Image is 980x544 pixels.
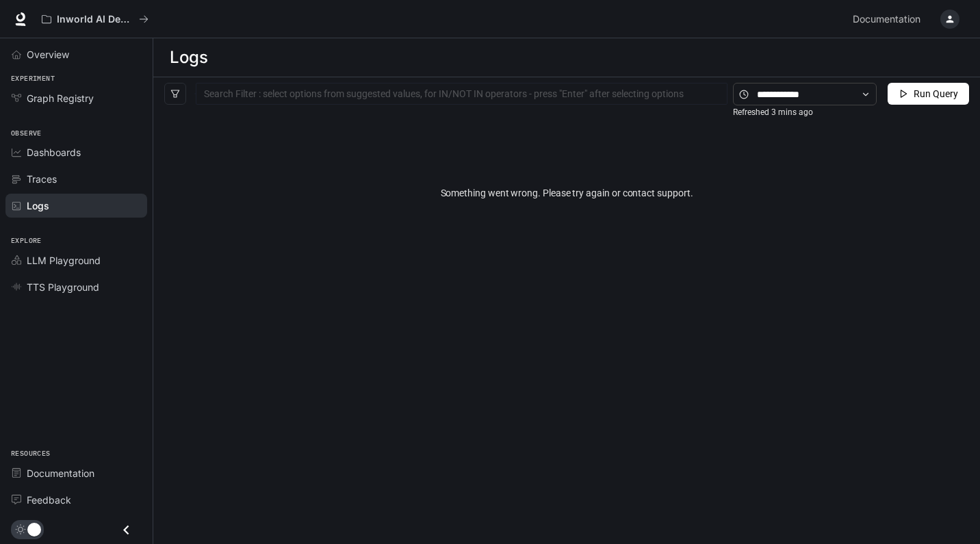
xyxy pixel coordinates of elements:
[888,83,969,105] button: Run Query
[5,275,147,299] a: TTS Playground
[441,185,693,200] span: Something went wrong. Please try again or contact support.
[27,280,99,294] span: TTS Playground
[164,83,186,105] button: filter
[27,47,69,62] span: Overview
[5,167,147,191] a: Traces
[847,5,931,33] a: Documentation
[5,86,147,110] a: Graph Registry
[853,11,920,28] span: Documentation
[5,194,147,218] a: Logs
[27,493,71,507] span: Feedback
[27,466,94,480] span: Documentation
[170,89,180,99] span: filter
[27,145,81,159] span: Dashboards
[27,198,49,213] span: Logs
[5,461,147,485] a: Documentation
[170,44,207,71] h1: Logs
[5,42,147,66] a: Overview
[914,86,958,101] span: Run Query
[27,521,41,536] span: Dark mode toggle
[27,253,101,268] span: LLM Playground
[27,172,57,186] span: Traces
[111,516,142,544] button: Close drawer
[27,91,94,105] span: Graph Registry
[36,5,155,33] button: All workspaces
[5,140,147,164] a: Dashboards
[5,488,147,512] a: Feedback
[733,106,813,119] article: Refreshed 3 mins ago
[57,14,133,25] p: Inworld AI Demos
[5,248,147,272] a: LLM Playground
